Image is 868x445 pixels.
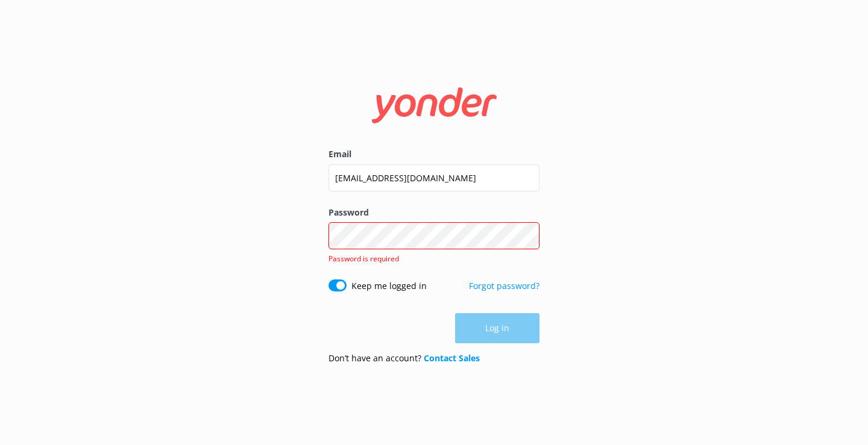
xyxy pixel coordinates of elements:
button: Show password [515,224,539,248]
label: Email [329,148,539,161]
label: Password [329,206,539,219]
input: user@emailaddress.com [329,164,539,191]
a: Forgot password? [469,280,539,291]
a: Contact Sales [424,352,480,364]
span: Password is required [329,254,399,264]
p: Don’t have an account? [329,352,480,365]
label: Keep me logged in [351,279,427,293]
